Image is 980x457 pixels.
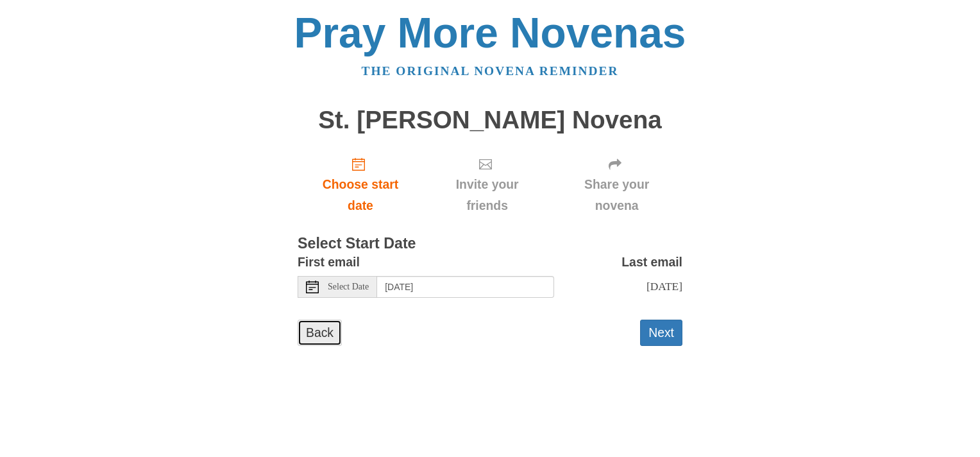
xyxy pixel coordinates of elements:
[551,146,682,223] div: Click "Next" to confirm your start date first.
[328,282,369,291] span: Select Date
[423,146,551,223] div: Click "Next" to confirm your start date first.
[298,236,682,252] h3: Select Start Date
[640,320,682,346] button: Next
[298,320,342,346] a: Back
[436,174,538,216] span: Invite your friends
[298,146,423,223] a: Choose start date
[362,64,619,78] a: The original novena reminder
[310,174,410,216] span: Choose start date
[298,107,682,134] h1: St. [PERSON_NAME] Novena
[621,252,682,273] label: Last email
[294,9,686,56] a: Pray More Novenas
[564,174,670,216] span: Share your novena
[298,252,360,273] label: First email
[646,280,682,293] span: [DATE]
